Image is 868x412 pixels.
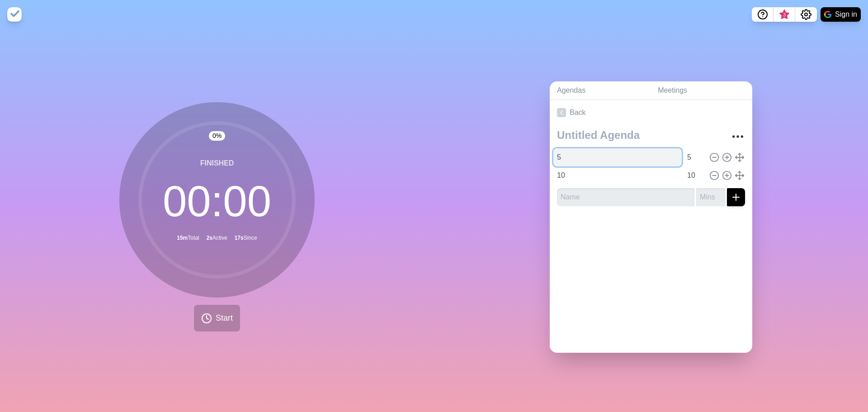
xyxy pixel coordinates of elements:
img: google logo [824,11,831,18]
img: timeblocks logo [7,7,22,22]
button: Help [752,7,774,22]
button: What’s new [774,7,795,22]
a: Agendas [550,81,651,100]
span: 3 [781,11,788,19]
input: Mins [684,166,705,185]
a: Back [550,100,752,125]
input: Mins [684,148,705,166]
a: Meetings [651,81,752,100]
input: Name [557,188,694,206]
input: Mins [696,188,725,206]
span: Start [216,312,233,324]
button: Start [194,305,240,331]
button: Settings [795,7,817,22]
button: Sign in [821,7,861,22]
input: Name [553,166,682,185]
button: More [729,128,747,146]
input: Name [553,148,682,166]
